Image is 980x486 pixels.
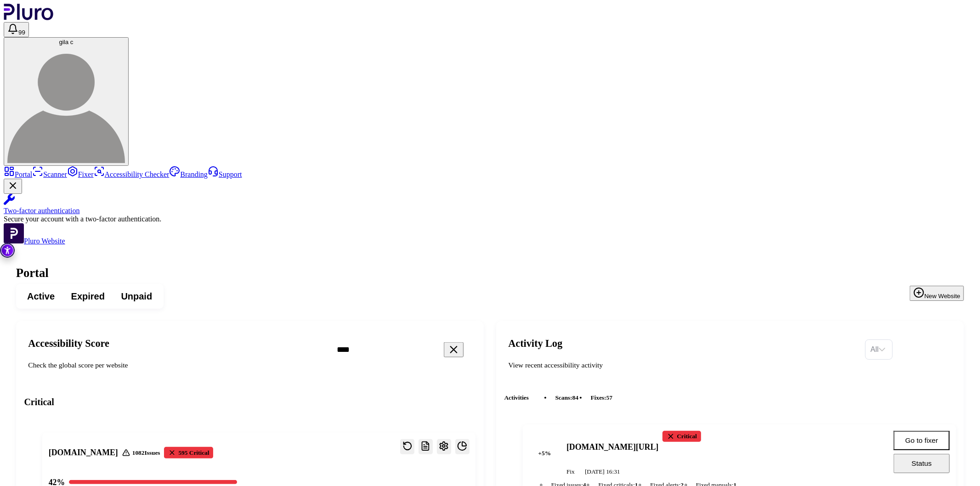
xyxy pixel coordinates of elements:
span: 57 [606,394,612,401]
div: 1082 Issues [122,449,160,457]
a: Portal [4,170,32,178]
span: Expired [71,290,105,303]
span: gila c [59,39,73,45]
button: gila cgila c [4,37,129,166]
li: scans : [551,393,583,403]
h2: Activity Log [508,338,857,350]
div: Fix [DATE] 16:31 [566,468,877,476]
img: gila c [7,45,125,163]
a: Two-factor authentication [4,194,976,215]
h2: Accessibility Score [28,338,320,350]
span: + 5 % [531,440,558,467]
button: Expired [63,287,113,305]
div: Critical [663,431,701,442]
button: New Website [910,286,964,301]
button: Go to fixer [894,431,950,450]
a: Open Pluro Website [4,237,65,245]
a: Fixer [67,170,94,178]
span: 84 [572,394,578,401]
h3: Critical [24,396,476,408]
button: Open notifications, you have 125 new notifications [4,22,29,37]
button: Unpaid [113,287,160,305]
h1: Portal [16,266,964,280]
a: Scanner [32,170,67,178]
li: fixes : [587,393,617,403]
button: Open website overview [455,439,470,454]
div: View recent accessibility activity [508,360,857,370]
span: 99 [18,29,25,36]
button: Clear search field [444,342,464,357]
span: Unpaid [121,290,152,303]
button: Status [894,454,950,473]
div: 595 Critical [164,447,213,458]
div: Two-factor authentication [4,207,976,215]
input: Search [329,339,504,361]
div: Secure your account with a two-factor authentication. [4,215,976,223]
h4: [DOMAIN_NAME][URL] [566,441,658,452]
button: Reports [419,439,433,454]
h3: [DOMAIN_NAME] [49,447,118,458]
a: Support [208,170,242,178]
div: Check the global score per website [28,360,320,370]
button: Reset the cache [400,439,414,454]
a: Logo [4,14,54,22]
div: Set sorting [865,339,893,360]
div: Activities [504,387,956,409]
button: Active [19,287,63,305]
span: Active [27,290,55,303]
aside: Sidebar menu [4,166,976,245]
button: Open settings [437,439,451,454]
a: Accessibility Checker [94,170,170,178]
button: Close Two-factor authentication notification [4,179,22,194]
a: Branding [169,170,208,178]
